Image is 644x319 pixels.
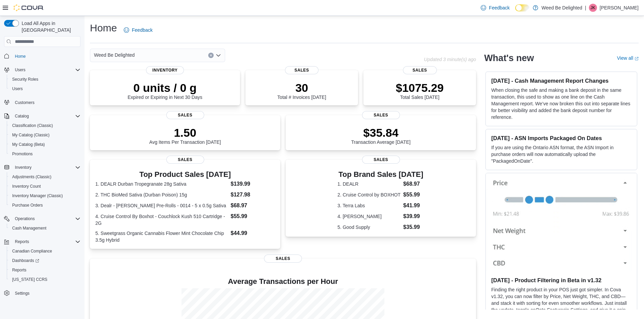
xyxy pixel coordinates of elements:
span: Inventory Count [9,182,80,190]
h3: [DATE] - Cash Management Report Changes [491,77,631,84]
span: Classification (Classic) [12,123,53,128]
a: Users [9,85,25,93]
dt: 2. THC BioMed Sativa (Durban Poison) 15g [95,191,228,198]
span: Sales [166,111,204,119]
p: | [585,4,586,12]
a: Canadian Compliance [9,247,55,255]
span: Customers [15,100,34,105]
span: My Catalog (Classic) [9,131,80,139]
span: Sales [166,156,204,164]
div: Total Sales [DATE] [396,81,444,100]
dd: $55.99 [231,212,275,220]
button: Catalog [12,112,31,120]
button: Promotions [7,149,83,159]
span: Canadian Compliance [12,248,52,254]
button: Inventory Count [7,182,83,191]
span: [US_STATE] CCRS [12,277,47,282]
p: 0 units / 0 g [128,81,202,95]
span: Dashboards [12,258,39,263]
span: Cash Management [12,225,46,231]
dd: $39.99 [403,212,424,220]
div: Expired or Expiring in Next 30 Days [128,81,202,100]
span: Sales [362,156,400,164]
button: Reports [7,265,83,275]
button: Customers [1,98,83,107]
button: Adjustments (Classic) [7,172,83,182]
button: Clear input [208,53,214,58]
span: Sales [285,66,319,74]
span: Security Roles [12,77,38,82]
a: Cash Management [9,224,49,232]
button: Purchase Orders [7,201,83,210]
button: [US_STATE] CCRS [7,275,83,284]
span: Users [15,67,25,73]
span: Sales [362,111,400,119]
a: Purchase Orders [9,201,46,209]
a: Security Roles [9,75,41,83]
p: When closing the safe and making a bank deposit in the same transaction, this used to show as one... [491,87,631,121]
button: My Catalog (Beta) [7,140,83,149]
span: Load All Apps in [GEOGRAPHIC_DATA] [19,20,80,33]
a: Inventory Count [9,182,44,190]
dd: $139.99 [231,180,275,188]
dt: 5. Sweetgrass Organic Cannabis Flower Mint Chocolate Chip 3.5g Hybrid [95,230,228,243]
span: Promotions [9,150,80,158]
span: Reports [15,239,29,244]
span: Operations [15,216,35,221]
span: Home [15,54,26,59]
dt: 1. DEALR Durban Tropegranate 28g Sativa [95,181,228,187]
h1: Home [90,21,117,35]
span: Inventory Manager (Classic) [9,192,80,200]
span: Settings [12,289,80,297]
button: Settings [1,288,83,298]
button: My Catalog (Classic) [7,130,83,140]
button: Operations [12,215,38,223]
input: Dark Mode [515,4,529,11]
dt: 4. [PERSON_NAME] [337,213,401,220]
button: Canadian Compliance [7,246,83,256]
h3: [DATE] - Product Filtering in Beta in v1.32 [491,277,631,284]
span: Adjustments (Classic) [9,173,80,181]
span: Purchase Orders [9,201,80,209]
span: Canadian Compliance [9,247,80,255]
dt: 4. Cruise Control By Boxhot - Couchlock Kush 510 Cartridge - 2G [95,213,228,227]
span: Inventory Count [12,184,41,189]
h3: Top Product Sales [DATE] [95,170,275,179]
span: Settings [15,291,29,296]
button: Inventory [12,163,34,171]
span: Inventory [146,66,184,74]
a: Dashboards [9,257,42,265]
p: Weed Be Delighted [542,4,582,12]
span: Catalog [15,113,29,119]
span: Users [12,86,23,91]
p: $35.84 [351,126,411,139]
button: Inventory Manager (Classic) [7,191,83,201]
span: Home [12,52,80,60]
a: Promotions [9,150,35,158]
span: Reports [12,267,26,273]
span: Purchase Orders [12,203,43,208]
a: Customers [12,99,37,107]
dt: 2. Cruise Control by BOXHOT [337,191,401,198]
span: My Catalog (Classic) [12,132,50,138]
button: Reports [1,237,83,246]
a: Inventory Manager (Classic) [9,192,66,200]
dd: $68.97 [403,180,424,188]
span: Operations [12,215,80,223]
a: Feedback [121,23,155,37]
h3: Top Brand Sales [DATE] [337,170,424,179]
span: Sales [264,255,302,263]
button: Classification (Classic) [7,121,83,130]
a: View allExternal link [617,55,639,61]
span: Washington CCRS [9,275,80,284]
a: Feedback [478,1,512,15]
button: Open list of options [216,53,221,58]
dt: 5. Good Supply [337,224,401,231]
button: Operations [1,214,83,223]
a: [US_STATE] CCRS [9,275,50,284]
span: Users [12,66,80,74]
span: Customers [12,98,80,107]
span: Users [9,85,80,93]
button: Users [7,84,83,94]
